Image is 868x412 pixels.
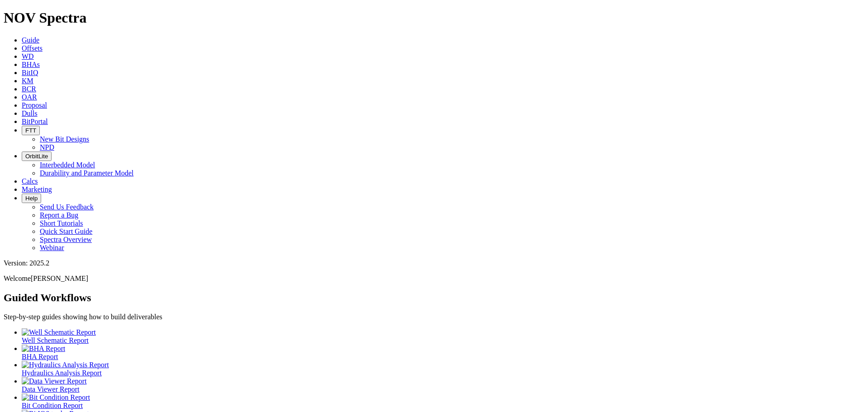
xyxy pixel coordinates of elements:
img: Bit Condition Report [22,393,90,402]
a: Webinar [40,244,64,251]
a: Dulls [22,109,38,117]
a: Short Tutorials [40,219,83,227]
a: Data Viewer Report Data Viewer Report [22,377,864,393]
span: Well Schematic Report [22,336,89,344]
div: Version: 2025.2 [4,259,864,267]
a: Report a Bug [40,211,78,219]
a: New Bit Designs [40,135,89,143]
a: BCR [22,85,36,93]
a: WD [22,52,34,60]
img: Well Schematic Report [22,328,96,336]
span: [PERSON_NAME] [31,275,88,282]
img: Data Viewer Report [22,377,87,385]
span: FTT [25,127,36,134]
a: Bit Condition Report Bit Condition Report [22,393,864,409]
span: Data Viewer Report [22,385,80,393]
a: NPD [40,143,54,151]
a: Spectra Overview [40,236,92,243]
a: Marketing [22,185,52,193]
p: Welcome [4,275,864,283]
a: Offsets [22,44,42,52]
a: Well Schematic Report Well Schematic Report [22,328,864,344]
a: Hydraulics Analysis Report Hydraulics Analysis Report [22,361,864,377]
a: BitPortal [22,118,48,125]
span: BHA Report [22,353,58,360]
h2: Guided Workflows [4,292,864,304]
a: Interbedded Model [40,161,95,169]
a: BHA Report BHA Report [22,345,864,360]
button: FTT [22,126,40,135]
a: BHAs [22,61,40,68]
a: BitIQ [22,69,38,76]
img: BHA Report [22,345,65,353]
h1: NOV Spectra [4,9,864,26]
a: Send Us Feedback [40,203,94,211]
a: Quick Start Guide [40,227,92,235]
a: Guide [22,36,39,44]
span: Hydraulics Analysis Report [22,369,102,377]
a: Calcs [22,177,38,185]
a: OAR [22,93,37,101]
a: KM [22,77,33,85]
button: Help [22,194,41,203]
a: Proposal [22,101,47,109]
span: OrbitLite [25,153,48,160]
p: Step-by-step guides showing how to build deliverables [4,313,864,321]
a: Durability and Parameter Model [40,169,134,177]
img: Hydraulics Analysis Report [22,361,109,369]
button: OrbitLite [22,152,52,161]
span: Bit Condition Report [22,402,83,409]
span: Help [25,195,38,202]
